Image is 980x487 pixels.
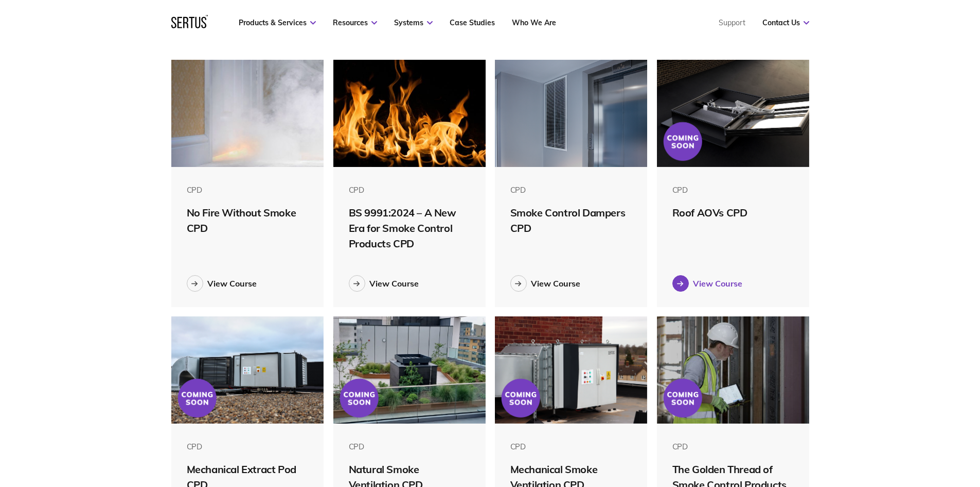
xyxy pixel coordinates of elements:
iframe: Chat Widget [795,367,980,487]
div: CPD [672,185,794,195]
div: CPD [510,442,632,451]
div: BS 9991:2024 – A New Era for Smoke Control Products CPD [349,205,471,251]
div: View Course [207,278,257,289]
div: CPD [349,185,471,195]
div: View Course [369,278,419,289]
a: View Course [672,275,794,292]
a: Systems [394,18,433,27]
div: CPD [672,442,794,451]
a: Case Studies [450,18,495,27]
div: CPD [349,442,471,451]
div: Roof AOVs CPD [672,205,794,221]
div: Smoke Control Dampers CPD [510,205,632,236]
a: Resources [333,18,377,27]
div: View Course [693,278,742,289]
div: CPD [510,185,632,195]
a: Products & Services [239,18,316,27]
div: CPD [187,442,309,451]
a: View Course [349,275,471,292]
a: Who We Are [512,18,556,27]
div: No Fire Without Smoke CPD [187,205,309,236]
a: View Course [187,275,309,292]
div: CPD [187,185,309,195]
a: View Course [510,275,632,292]
a: Support [719,18,745,27]
div: View Course [531,278,580,289]
a: Contact Us [762,18,809,27]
